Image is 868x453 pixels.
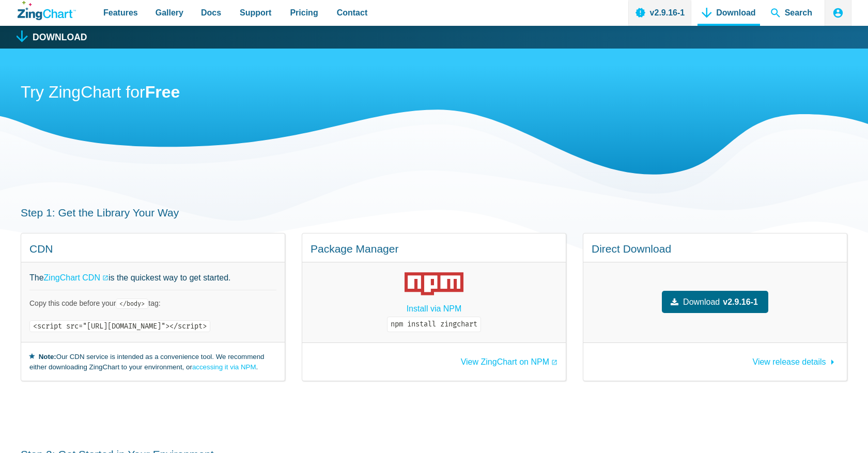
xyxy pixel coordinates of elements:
[753,352,839,366] a: View release details
[21,82,847,105] h2: Try ZingChart for
[156,6,183,20] span: Gallery
[33,33,87,42] h1: Download
[387,317,481,332] code: npm install zingchart
[29,320,210,332] code: <script src="[URL][DOMAIN_NAME]"></script>
[662,291,768,313] a: Downloadv2.9.16-1
[44,271,109,285] a: ZingChart CDN
[145,83,180,101] strong: Free
[116,299,148,309] code: </body>
[311,242,557,256] h4: Package Manager
[723,295,758,309] strong: v2.9.16-1
[39,353,56,361] strong: Note:
[290,6,318,20] span: Pricing
[103,6,138,20] span: Features
[461,358,557,366] a: View ZingChart on NPM
[753,357,826,366] span: View release details
[201,6,221,20] span: Docs
[683,295,720,309] span: Download
[29,271,276,285] p: The is the quickest way to get started.
[29,242,276,256] h4: CDN
[407,302,462,316] a: Install via NPM
[18,1,76,20] a: ZingChart Logo. Click to return to the homepage
[240,6,271,20] span: Support
[337,6,368,20] span: Contact
[592,242,839,256] h4: Direct Download
[29,351,276,372] small: Our CDN service is intended as a convenience tool. We recommend either downloading ZingChart to y...
[29,299,276,308] p: Copy this code before your tag:
[192,363,256,371] a: accessing it via NPM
